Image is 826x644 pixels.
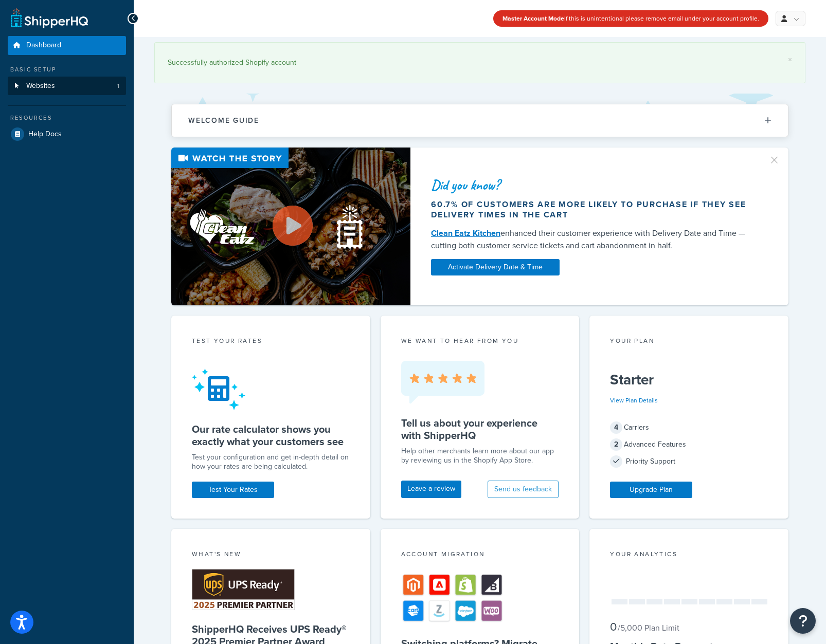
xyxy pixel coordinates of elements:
[8,77,126,96] li: Websites
[610,437,768,452] div: Advanced Features
[401,481,461,498] a: Leave a review
[8,125,126,143] a: Help Docs
[431,227,500,239] a: Clean Eatz Kitchen
[610,396,658,405] a: View Plan Details
[431,178,756,192] div: Did you know?
[192,336,350,348] div: Test your rates
[610,336,768,348] div: Your Plan
[26,82,55,90] span: Websites
[8,77,126,96] a: Websites1
[610,372,768,388] h5: Starter
[171,148,410,305] img: Video thumbnail
[610,618,617,635] span: 0
[618,622,679,634] small: / 5,000 Plan Limit
[401,417,559,441] h5: Tell us about your experience with ShipperHQ
[401,549,559,561] div: Account Migration
[401,447,559,465] p: Help other merchants learn more about our app by reviewing us in the Shopify App Store.
[8,36,126,55] a: Dashboard
[431,259,560,275] a: Activate Delivery Date & Time
[790,608,816,634] button: Open Resource Center
[431,227,756,252] div: enhanced their customer experience with Delivery Date and Time — cutting both customer service ti...
[610,438,622,451] span: 2
[610,421,622,434] span: 4
[8,65,126,74] div: Basic Setup
[26,41,61,50] span: Dashboard
[117,82,119,90] span: 1
[431,199,756,220] div: 60.7% of customers are more likely to purchase if they see delivery times in the cart
[192,423,350,448] h5: Our rate calculator shows you exactly what your customers see
[401,336,559,345] p: we want to hear from you
[8,114,126,122] div: Resources
[168,56,792,70] div: Successfully authorized Shopify account
[192,453,350,471] div: Test your configuration and get in-depth detail on how your rates are being calculated.
[788,56,792,64] a: ×
[172,104,788,137] button: Welcome Guide
[610,454,768,469] div: Priority Support
[502,14,564,23] strong: Master Account Mode
[610,549,768,561] div: Your Analytics
[192,482,274,498] a: Test Your Rates
[610,482,692,498] a: Upgrade Plan
[192,549,350,561] div: What's New
[28,130,62,139] span: Help Docs
[610,420,768,435] div: Carriers
[488,481,559,498] button: Send us feedback
[493,10,768,27] div: If this is unintentional please remove email under your account profile.
[188,117,259,124] h2: Welcome Guide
